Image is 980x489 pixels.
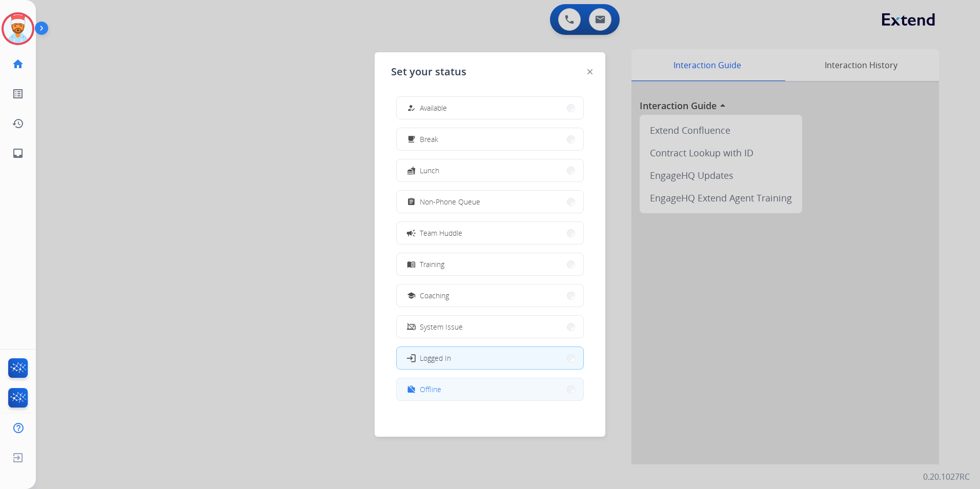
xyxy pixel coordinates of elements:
[587,69,593,74] img: close-button
[397,378,583,400] button: Offline
[420,228,462,238] span: Team Huddle
[397,159,583,181] button: Lunch
[407,385,416,394] mat-icon: work_off
[420,384,441,395] span: Offline
[420,134,438,145] span: Break
[420,196,480,207] span: Non-Phone Queue
[420,165,439,176] span: Lunch
[407,104,416,112] mat-icon: how_to_reg
[12,88,24,100] mat-icon: list_alt
[407,291,416,300] mat-icon: school
[12,117,24,130] mat-icon: history
[397,253,583,275] button: Training
[397,284,583,307] button: Coaching
[407,322,416,331] mat-icon: phonelink_off
[397,222,583,244] button: Team Huddle
[420,103,447,113] span: Available
[397,191,583,213] button: Non-Phone Queue
[407,260,416,269] mat-icon: menu_book
[406,228,416,238] mat-icon: campaign
[397,316,583,338] button: System Issue
[420,353,451,363] span: Logged In
[406,353,416,363] mat-icon: login
[420,259,444,270] span: Training
[923,471,970,483] p: 0.20.1027RC
[407,135,416,144] mat-icon: free_breakfast
[407,197,416,206] mat-icon: assignment
[420,290,449,301] span: Coaching
[4,14,32,43] img: avatar
[407,166,416,175] mat-icon: fastfood
[12,58,24,70] mat-icon: home
[391,65,466,79] span: Set your status
[397,128,583,150] button: Break
[397,97,583,119] button: Available
[420,321,463,332] span: System Issue
[12,147,24,159] mat-icon: inbox
[397,347,583,369] button: Logged In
